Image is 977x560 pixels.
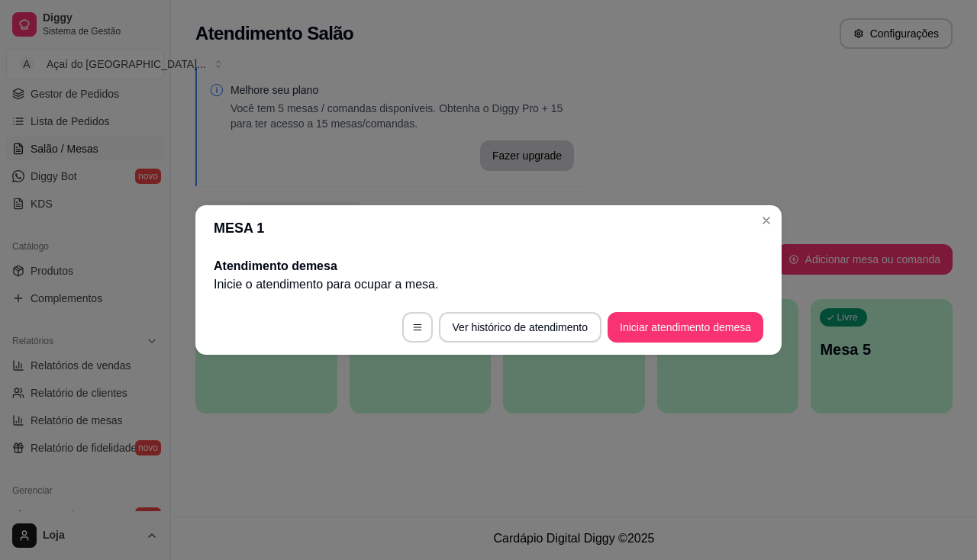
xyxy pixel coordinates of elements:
p: Inicie o atendimento para ocupar a mesa . [214,275,763,294]
button: Ver histórico de atendimento [439,312,601,343]
h2: Atendimento de mesa [214,257,763,275]
button: Close [754,208,779,233]
button: Iniciar atendimento demesa [608,312,763,343]
header: MESA 1 [195,205,782,251]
